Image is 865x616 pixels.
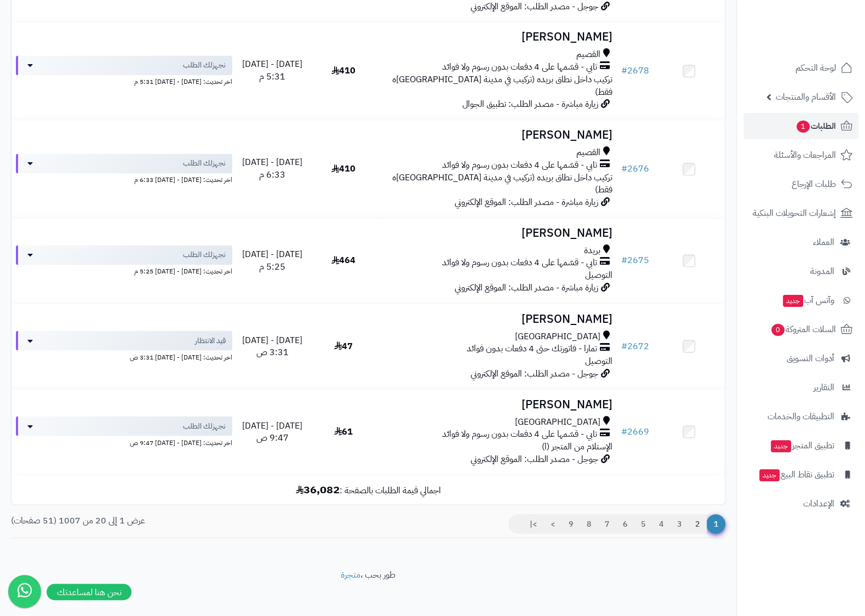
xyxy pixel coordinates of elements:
[670,514,689,534] a: 3
[598,514,616,534] a: 7
[743,287,858,313] a: وآتس آبجديد
[743,55,858,81] a: لوحة التحكم
[462,98,598,111] span: زيارة مباشرة - مصدر الطلب: تطبيق الجوال
[792,176,836,192] span: طلبات الإرجاع
[242,333,302,359] span: [DATE] - [DATE] 3:31 ص
[776,89,836,105] span: الأقسام والمنتجات
[790,22,855,45] img: logo-2.png
[652,514,671,534] a: 4
[183,420,226,431] span: نجهزلك الطلب
[383,129,612,141] h3: [PERSON_NAME]
[334,425,353,438] span: 61
[767,409,834,424] span: التطبيقات والخدمات
[341,568,360,581] a: متجرة
[585,354,612,367] span: التوصيل
[442,427,597,440] span: تابي - قسّمها على 4 دفعات بدون رسوم ولا فوائد
[743,171,858,197] a: طلبات الإرجاع
[621,162,627,175] span: #
[183,158,226,169] span: نجهزلك الطلب
[743,229,858,255] a: العملاء
[455,196,598,209] span: زيارة مباشرة - مصدر الطلب: الموقع الإلكتروني
[471,452,598,465] span: جوجل - مصدر الطلب: الموقع الإلكتروني
[576,146,600,159] span: القصيم
[783,295,803,307] span: جديد
[621,425,627,438] span: #
[467,342,597,355] span: تمارا - فاتورتك حتى 4 دفعات بدون فوائد
[3,514,368,527] div: عرض 1 إلى 20 من 1007 (51 صفحات)
[634,514,652,534] a: 5
[774,147,836,163] span: المراجعات والأسئلة
[621,254,627,267] span: #
[616,514,634,534] a: 6
[771,440,791,452] span: جديد
[770,438,834,453] span: تطبيق المتجر
[813,235,834,250] span: العملاء
[16,75,232,87] div: اخر تحديث: [DATE] - [DATE] 5:31 م
[787,351,834,366] span: أدوات التسويق
[16,436,232,447] div: اخر تحديث: [DATE] - [DATE] 9:47 ص
[331,64,356,77] span: 410
[743,345,858,372] a: أدوات التسويق
[392,171,612,197] span: تركيب داخل نطاق بريده (تركيب في مدينة [GEOGRAPHIC_DATA]ه فقط)
[796,121,810,133] span: 1
[523,514,544,534] a: >|
[743,461,858,488] a: تطبيق نقاط البيعجديد
[331,162,356,175] span: 410
[743,403,858,430] a: التطبيقات والخدمات
[743,490,858,517] a: الإعدادات
[621,254,649,267] a: #2675
[782,293,834,308] span: وآتس آب
[770,322,836,337] span: السلات المتروكة
[542,440,612,453] span: الإستلام من المتجر (ا)
[383,398,612,410] h3: [PERSON_NAME]
[183,60,226,71] span: نجهزلك الطلب
[621,339,649,352] a: #2672
[743,316,858,343] a: السلات المتروكة0
[442,256,597,269] span: تابي - قسّمها على 4 دفعات بدون رسوم ولا فوائد
[580,514,598,534] a: 8
[242,156,302,181] span: [DATE] - [DATE] 6:33 م
[383,312,612,325] h3: [PERSON_NAME]
[621,425,649,438] a: #2669
[242,419,302,444] span: [DATE] - [DATE] 9:47 ص
[743,258,858,284] a: المدونة
[183,249,226,260] span: نجهزلك الطلب
[795,118,836,134] span: الطلبات
[803,496,834,511] span: الإعدادات
[743,200,858,226] a: إشعارات التحويلات البنكية
[16,350,232,362] div: اخر تحديث: [DATE] - [DATE] 3:31 ص
[16,173,232,185] div: اخر تحديث: [DATE] - [DATE] 6:33 م
[743,113,858,139] a: الطلبات1
[562,514,580,534] a: 9
[706,514,725,534] span: 1
[242,248,302,273] span: [DATE] - [DATE] 5:25 م
[334,339,353,352] span: 47
[515,415,600,428] span: [GEOGRAPHIC_DATA]
[759,469,780,481] span: جديد
[621,64,627,77] span: #
[471,367,598,380] span: جوجل - مصدر الطلب: الموقع الإلكتروني
[743,432,858,459] a: تطبيق المتجرجديد
[442,159,597,172] span: تابي - قسّمها على 4 دفعات بدون رسوم ولا فوائد
[576,48,600,61] span: القصيم
[16,265,232,276] div: اخر تحديث: [DATE] - [DATE] 5:25 م
[688,514,707,534] a: 2
[771,324,784,336] span: 0
[810,264,834,279] span: المدونة
[621,64,649,77] a: #2678
[753,206,836,221] span: إشعارات التحويلات البنكية
[12,475,725,504] td: اجمالي قيمة الطلبات بالصفحة :
[621,339,627,352] span: #
[621,162,649,175] a: #2676
[795,60,836,76] span: لوحة التحكم
[585,269,612,282] span: التوصيل
[758,467,834,482] span: تطبيق نقاط البيع
[331,254,356,267] span: 464
[455,281,598,294] span: زيارة مباشرة - مصدر الطلب: الموقع الإلكتروني
[392,73,612,99] span: تركيب داخل نطاق بريده (تركيب في مدينة [GEOGRAPHIC_DATA]ه فقط)
[515,330,600,343] span: [GEOGRAPHIC_DATA]
[296,481,340,497] b: 36,082
[383,31,612,43] h3: [PERSON_NAME]
[584,244,600,257] span: بريدة
[195,335,226,346] span: قيد الانتظار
